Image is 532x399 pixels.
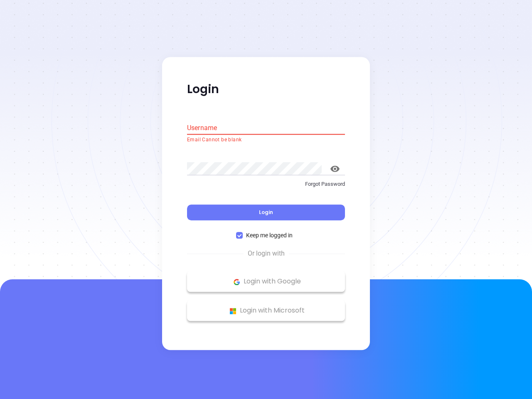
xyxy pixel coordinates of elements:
p: Forgot Password [187,180,345,188]
span: Keep me logged in [243,231,296,240]
p: Email Cannot be blank [187,136,345,144]
button: toggle password visibility [325,159,345,179]
img: Google Logo [232,277,242,287]
p: Login with Google [191,276,341,288]
span: Or login with [244,249,289,259]
button: Microsoft Logo Login with Microsoft [187,300,345,321]
button: Login [187,205,345,221]
button: Google Logo Login with Google [187,271,345,292]
p: Login [187,82,345,97]
a: Forgot Password [187,180,345,195]
p: Login with Microsoft [191,305,341,317]
span: Login [259,209,273,216]
img: Microsoft Logo [228,306,238,316]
